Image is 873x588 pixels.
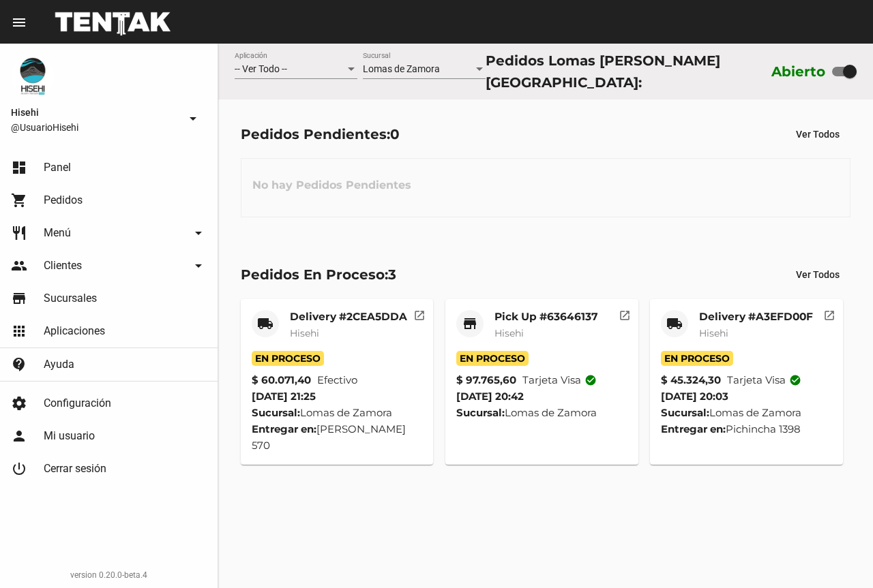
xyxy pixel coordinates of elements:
h3: No hay Pedidos Pendientes [241,165,422,206]
mat-icon: local_shipping [257,315,273,332]
span: Mi usuario [44,429,95,443]
span: Ver Todos [796,129,840,140]
mat-icon: shopping_cart [11,192,27,208]
iframe: chat widget [816,533,859,574]
mat-icon: check_circle [789,374,801,386]
div: Pedidos En Proceso: [241,264,396,285]
mat-icon: person [11,428,27,444]
mat-icon: arrow_drop_down [190,258,207,274]
span: Panel [44,161,71,174]
label: Abierto [771,61,826,82]
strong: Entregar en: [252,422,316,435]
strong: Sucursal: [456,406,505,419]
span: Pedidos [44,194,83,207]
div: [PERSON_NAME] 570 [252,421,423,454]
mat-card-title: Delivery #2CEA5DDA [290,310,407,324]
mat-card-title: Pick Up #63646137 [494,310,598,324]
mat-icon: store [462,315,478,332]
div: Pichincha 1398 [661,421,832,437]
mat-icon: menu [11,14,27,31]
mat-card-title: Delivery #A3EFD00F [699,310,813,324]
mat-icon: power_settings_new [11,461,27,477]
mat-icon: local_shipping [666,315,683,332]
div: Lomas de Zamora [661,405,832,421]
mat-icon: people [11,258,27,274]
span: [DATE] 20:03 [661,390,728,403]
mat-icon: arrow_drop_down [185,110,201,127]
span: Menú [44,226,71,240]
mat-icon: dashboard [11,159,27,176]
span: Ver Todos [796,269,840,280]
mat-icon: arrow_drop_down [190,225,207,241]
button: Ver Todos [785,262,850,287]
span: Tarjeta visa [727,372,801,388]
div: version 0.20.0-beta.4 [11,568,207,582]
span: Clientes [44,259,82,273]
span: En Proceso [661,351,733,366]
span: 3 [388,266,396,283]
span: [DATE] 21:25 [252,390,316,403]
mat-icon: settings [11,395,27,412]
span: @UsuarioHisehi [11,121,179,134]
span: Hisehi [494,327,524,339]
mat-icon: open_in_new [823,307,835,320]
div: Pedidos Pendientes: [241,123,400,145]
span: Aplicaciones [44,324,105,338]
strong: $ 45.324,30 [661,372,721,388]
span: -- Ver Todo -- [235,63,287,74]
mat-icon: contact_support [11,356,27,373]
span: Efectivo [317,372,357,388]
strong: $ 60.071,40 [252,372,311,388]
span: Ayuda [44,358,74,371]
button: Ver Todos [785,122,850,146]
span: Sucursales [44,292,97,305]
span: Hisehi [699,327,728,339]
div: Lomas de Zamora [456,405,627,421]
mat-icon: store [11,290,27,307]
span: [DATE] 20:42 [456,390,524,403]
span: Lomas de Zamora [363,63,440,74]
span: 0 [390,126,400,142]
span: Hisehi [11,104,179,121]
img: b10aa081-330c-4927-a74e-08896fa80e0a.jpg [11,55,55,98]
mat-icon: open_in_new [619,307,631,320]
mat-icon: apps [11,323,27,339]
mat-icon: restaurant [11,225,27,241]
strong: Entregar en: [661,422,726,435]
span: Hisehi [290,327,319,339]
strong: Sucursal: [252,406,300,419]
span: Tarjeta visa [522,372,597,388]
span: En Proceso [456,351,529,366]
strong: Sucursal: [661,406,709,419]
div: Pedidos Lomas [PERSON_NAME][GEOGRAPHIC_DATA]: [486,50,765,93]
strong: $ 97.765,60 [456,372,516,388]
span: Configuración [44,397,111,410]
mat-icon: open_in_new [413,307,426,320]
span: Cerrar sesión [44,462,106,476]
div: Lomas de Zamora [252,405,423,421]
span: En Proceso [252,351,324,366]
mat-icon: check_circle [585,374,597,386]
